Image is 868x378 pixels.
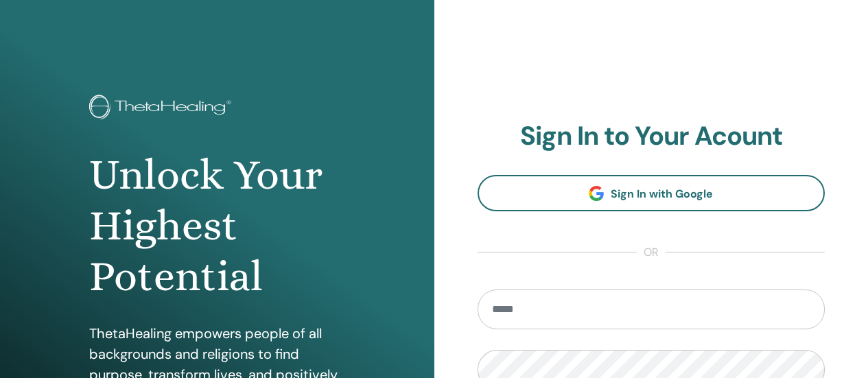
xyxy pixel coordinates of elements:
span: Sign In with Google [611,187,713,201]
h2: Sign In to Your Acount [478,121,825,152]
a: Sign In with Google [478,175,825,211]
h1: Unlock Your Highest Potential [89,150,344,303]
span: or [637,244,666,261]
